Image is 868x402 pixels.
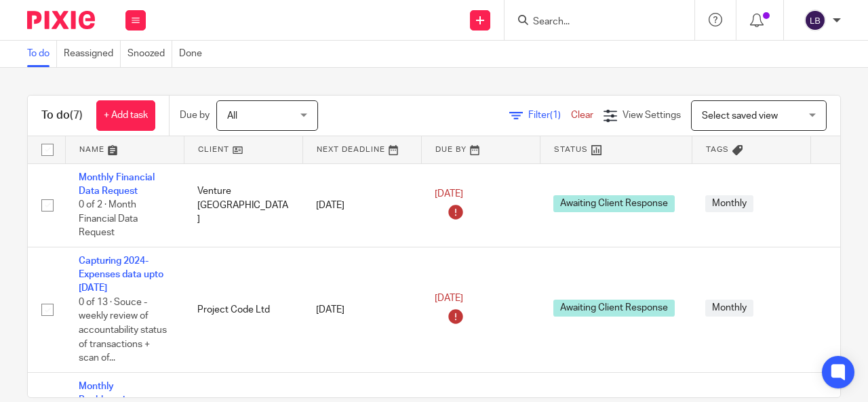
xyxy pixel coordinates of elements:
[79,173,155,196] a: Monthly Financial Data Request
[623,110,681,120] span: View Settings
[180,108,210,122] p: Due by
[435,294,463,304] span: [DATE]
[804,9,826,31] img: svg%3E
[702,111,778,121] span: Select saved view
[550,110,561,120] span: (1)
[79,200,138,237] span: 0 of 2 · Month Financial Data Request
[532,16,654,28] input: Search
[96,100,155,131] a: + Add task
[79,298,167,363] span: 0 of 13 · Souce - weekly review of accountability status of transactions + scan of...
[127,41,172,67] a: Snoozed
[553,195,675,212] span: Awaiting Client Response
[27,11,95,29] img: Pixie
[302,247,421,372] td: [DATE]
[528,110,571,120] span: Filter
[706,146,729,153] span: Tags
[184,247,302,372] td: Project Code Ltd
[705,195,753,212] span: Monthly
[553,300,675,317] span: Awaiting Client Response
[27,41,57,67] a: To do
[179,41,209,67] a: Done
[705,300,753,317] span: Monthly
[571,110,593,120] a: Clear
[41,108,83,123] h1: To do
[64,41,121,67] a: Reassigned
[79,256,163,294] a: Capturing 2024-Expenses data upto [DATE]
[184,163,302,247] td: Venture [GEOGRAPHIC_DATA]
[435,190,463,199] span: [DATE]
[302,163,421,247] td: [DATE]
[70,110,83,121] span: (7)
[227,111,237,121] span: All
